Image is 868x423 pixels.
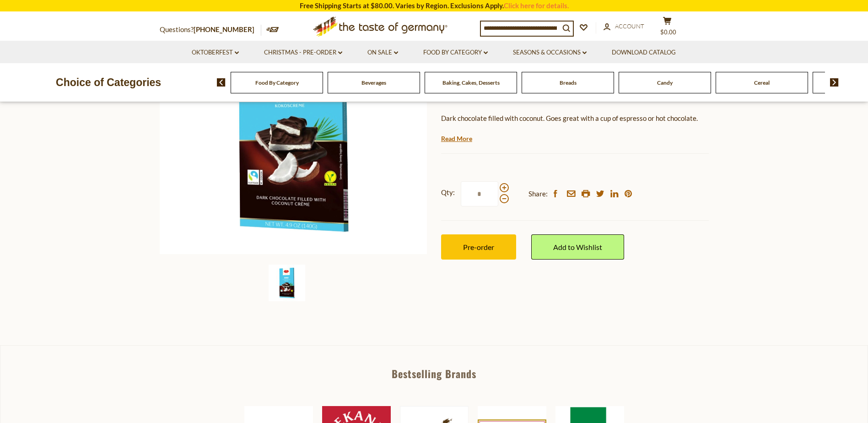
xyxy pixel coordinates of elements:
[560,79,577,86] a: Breads
[441,187,455,198] strong: Qty:
[830,78,839,87] img: next arrow
[504,1,569,10] a: Click here for details.
[654,16,681,39] button: $0.00
[269,265,305,301] img: Carstens Dark Chocolate and Coconut
[615,22,644,30] span: Account
[192,48,239,58] a: Oktoberfest
[441,134,472,143] a: Read More
[660,28,676,36] span: $0.00
[255,79,299,86] a: Food By Category
[0,369,868,379] div: Bestselling Brands
[531,234,624,260] a: Add to Wishlist
[264,48,342,58] a: Christmas - PRE-ORDER
[513,48,587,58] a: Seasons & Occasions
[423,48,488,58] a: Food By Category
[463,243,494,251] span: Pre-order
[441,234,516,260] button: Pre-order
[604,22,644,32] a: Account
[528,188,548,200] span: Share:
[612,48,676,58] a: Download Catalog
[441,113,709,124] p: Dark chocolate filled with coconut. Goes great with a cup of espresso or hot chocolate.
[657,79,673,86] a: Candy
[367,48,398,58] a: On Sale
[194,25,254,33] a: [PHONE_NUMBER]
[754,79,770,86] a: Cereal
[160,24,261,36] p: Questions?
[461,181,498,206] input: Qty:
[442,79,500,86] a: Baking, Cakes, Desserts
[217,78,226,87] img: previous arrow
[361,79,386,86] a: Beverages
